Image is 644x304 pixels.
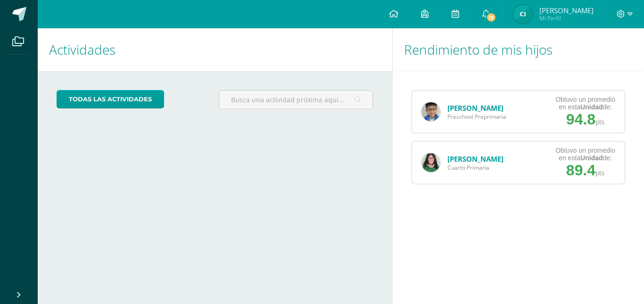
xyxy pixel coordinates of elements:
[57,90,164,108] a: todas las Actividades
[595,118,604,126] span: pts
[513,5,532,24] img: 0d6965de17508731497b685f5e78a468.png
[566,111,595,128] span: 94.8
[566,162,595,179] span: 89.4
[595,169,604,177] span: pts
[539,6,594,15] span: [PERSON_NAME]
[219,90,373,109] input: Busca una actividad próxima aquí...
[421,102,440,121] img: 964e9002f2b4af0917792989658f96a6.png
[486,12,496,23] span: 13
[580,154,603,162] strong: Unidad
[404,28,633,71] h1: Rendimiento de mis hijos
[555,96,615,111] div: Obtuvo un promedio en esta de:
[447,113,506,121] span: Preschool Preprimaria
[49,28,381,71] h1: Actividades
[539,14,594,22] span: Mi Perfil
[447,154,504,164] a: [PERSON_NAME]
[421,153,440,172] img: b5eacd578846bf21969db5c740deed45.png
[580,103,603,111] strong: Unidad
[447,164,504,172] span: Cuarto Primaria
[555,147,615,162] div: Obtuvo un promedio en esta de:
[447,103,504,113] a: [PERSON_NAME]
